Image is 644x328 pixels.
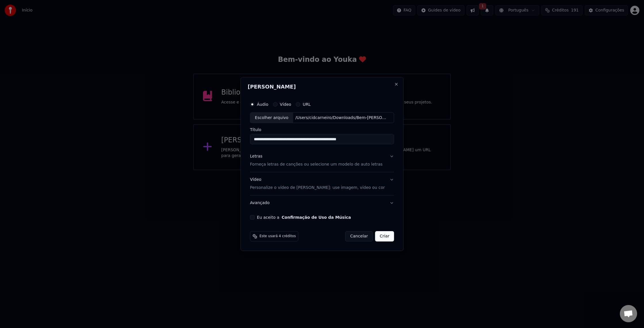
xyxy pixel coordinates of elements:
div: Letras [250,154,262,160]
p: Forneça letras de canções ou selecione um modelo de auto letras [250,162,383,168]
p: Personalize o vídeo de [PERSON_NAME]: use imagem, vídeo ou cor [250,185,385,191]
label: Áudio [257,102,269,106]
button: Eu aceito a [282,215,351,219]
label: Título [250,128,394,132]
span: Este usará 4 créditos [260,234,296,239]
label: URL [303,102,311,106]
div: Vídeo [250,177,385,191]
h2: [PERSON_NAME] [248,84,396,89]
div: /Users/cidcarneiro/Downloads/Bem-[PERSON_NAME] que não anda segu (Cover) (Edit).mp3 [293,115,391,121]
button: LetrasForneça letras de canções ou selecione um modelo de auto letras [250,149,394,172]
div: Escolher arquivo [250,113,293,123]
label: Vídeo [280,102,291,106]
button: Cancelar [345,231,373,241]
button: Avançado [250,195,394,210]
label: Eu aceito a [257,215,351,219]
button: Criar [375,231,394,241]
button: VídeoPersonalize o vídeo de [PERSON_NAME]: use imagem, vídeo ou cor [250,172,394,195]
